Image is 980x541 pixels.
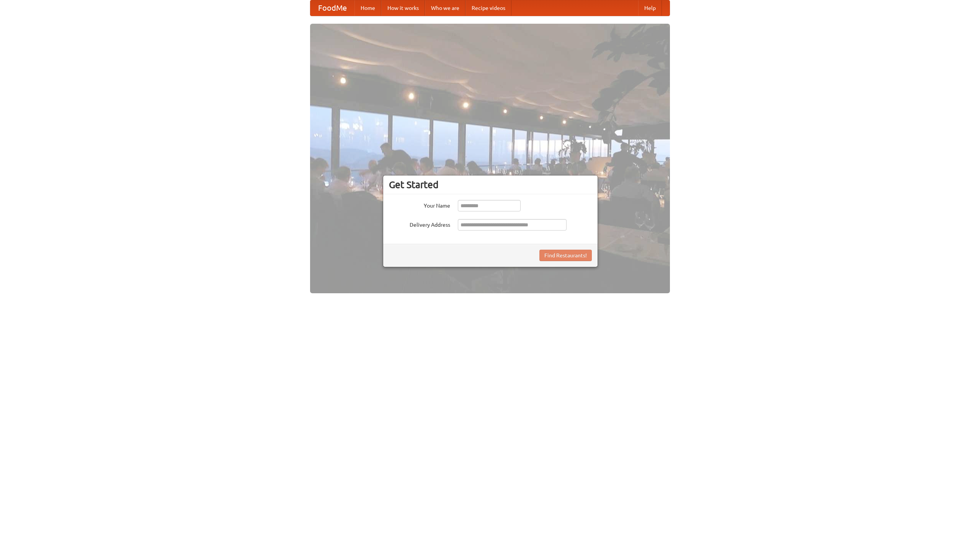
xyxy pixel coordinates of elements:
a: Who we are [425,0,465,16]
button: Find Restaurants! [539,250,592,261]
a: Recipe videos [465,0,511,16]
a: Home [354,0,381,16]
a: Help [638,0,662,16]
h3: Get Started [389,179,592,190]
a: FoodMe [310,0,354,16]
label: Your Name [389,200,450,210]
label: Delivery Address [389,219,450,229]
a: How it works [381,0,425,16]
